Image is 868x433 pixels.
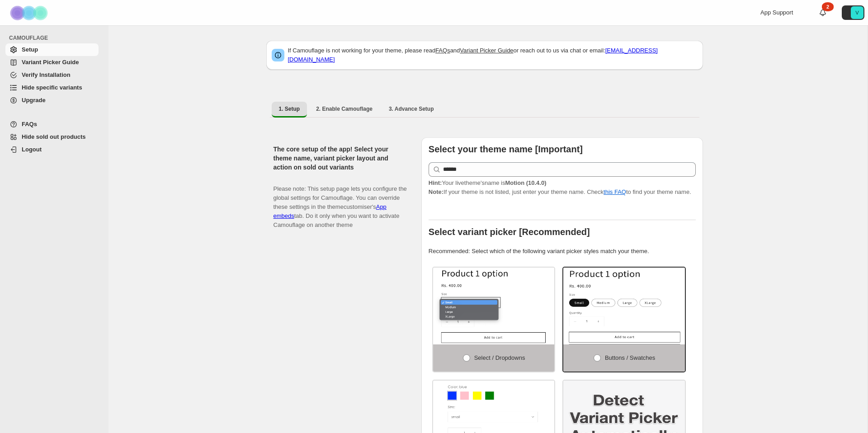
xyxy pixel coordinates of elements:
[5,56,99,69] a: Variant Picker Guide
[822,2,834,11] div: 2
[429,179,547,186] span: Your live theme's name is
[460,47,513,54] a: Variant Picker Guide
[435,47,450,54] a: FAQs
[22,121,37,127] span: FAQs
[5,143,99,156] a: Logout
[429,247,696,256] p: Recommended: Select which of the following variant picker styles match your theme.
[22,71,71,78] span: Verify Installation
[22,97,46,104] span: Upgrade
[851,6,863,19] span: Avatar with initials V
[22,133,86,140] span: Hide sold out products
[429,227,590,237] b: Select variant picker [Recommended]
[316,105,373,113] span: 2. Enable Camouflage
[22,84,82,91] span: Hide specific variants
[274,175,407,230] p: Please note: This setup page lets you configure the global settings for Camouflage. You can overr...
[279,105,300,113] span: 1. Setup
[22,146,42,153] span: Logout
[274,145,407,172] h2: The core setup of the app! Select your theme name, variant picker layout and action on sold out v...
[433,268,555,344] img: Select / Dropdowns
[5,69,99,81] a: Verify Installation
[5,43,99,56] a: Setup
[505,179,546,186] strong: Motion (10.4.0)
[474,354,525,361] span: Select / Dropdowns
[604,188,626,195] a: this FAQ
[429,188,443,195] strong: Note:
[288,46,698,64] p: If Camouflage is not working for your theme, please read and or reach out to us via chat or email:
[22,59,79,66] span: Variant Picker Guide
[429,179,696,197] p: If your theme is not listed, just enter your theme name. Check to find your theme name.
[605,354,655,361] span: Buttons / Swatches
[22,46,38,53] span: Setup
[818,8,827,17] a: 2
[429,179,442,186] strong: Hint:
[842,5,864,20] button: Avatar with initials V
[5,94,99,107] a: Upgrade
[855,10,859,15] text: V
[429,144,583,154] b: Select your theme name [Important]
[389,105,434,113] span: 3. Advance Setup
[563,268,685,344] img: Buttons / Swatches
[5,118,99,131] a: FAQs
[760,9,793,16] span: App Support
[5,81,99,94] a: Hide specific variants
[5,131,99,143] a: Hide sold out products
[9,34,102,42] span: CAMOUFLAGE
[7,0,52,25] img: Camouflage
